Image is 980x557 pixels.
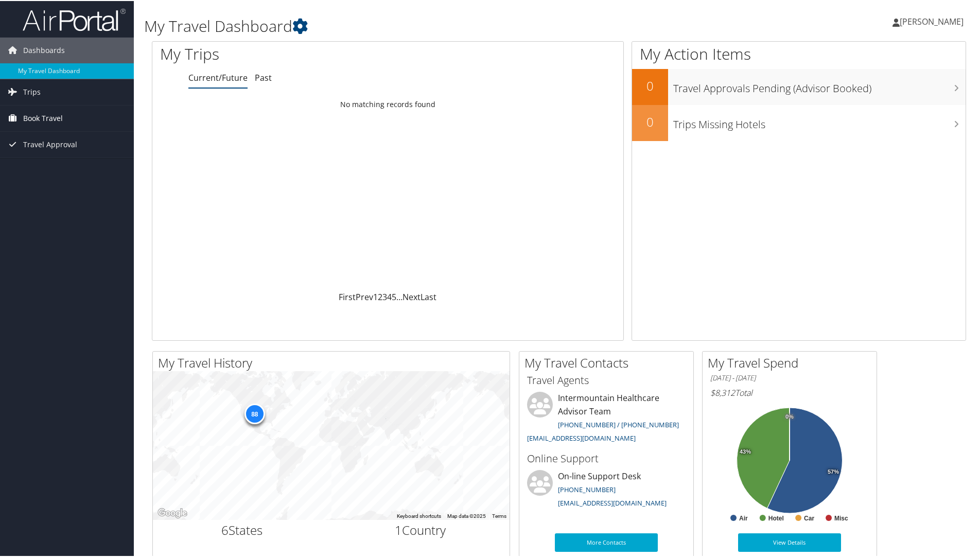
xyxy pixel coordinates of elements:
a: Terms (opens in new tab) [492,512,506,518]
a: Prev [356,290,373,302]
h3: Trips Missing Hotels [673,111,966,131]
span: Book Travel [23,105,63,130]
li: Intermountain Healthcare Advisor Team [522,391,691,446]
a: 2 [378,290,382,302]
text: Air [739,514,748,521]
a: First [339,290,356,302]
tspan: 57% [828,468,839,474]
h3: Travel Approvals Pending (Advisor Booked) [673,75,966,95]
span: Map data ©2025 [447,512,486,518]
a: 5 [392,290,396,302]
a: Last [421,290,436,302]
h2: 0 [632,76,668,94]
a: View Details [738,532,841,551]
h3: Travel Agents [527,372,686,387]
h2: States [161,520,324,538]
img: Google [155,506,189,519]
h1: My Travel Dashboard [144,14,697,36]
h2: Country [339,520,502,538]
text: Misc [834,514,848,521]
a: Current/Future [188,71,248,82]
h2: My Travel Spend [708,353,877,371]
span: Dashboards [23,37,65,62]
a: 3 [382,290,387,302]
button: Keyboard shortcuts [397,512,441,519]
a: [PHONE_NUMBER] / [PHONE_NUMBER] [558,419,679,428]
span: Trips [23,78,41,104]
h2: My Travel Contacts [524,353,693,371]
a: 1 [373,290,378,302]
a: 0Trips Missing Hotels [632,104,966,140]
img: airportal-logo.png [23,7,126,31]
h3: Online Support [527,450,686,465]
span: Travel Approval [23,131,77,156]
h1: My Action Items [632,42,966,64]
a: Next [402,290,421,302]
text: Hotel [768,514,784,521]
a: 4 [387,290,392,302]
a: [EMAIL_ADDRESS][DOMAIN_NAME] [558,497,667,507]
a: 0Travel Approvals Pending (Advisor Booked) [632,68,966,104]
h2: 0 [632,112,668,130]
span: 1 [395,520,402,537]
div: 88 [244,403,265,423]
h6: Total [710,386,869,397]
text: Car [804,514,814,521]
span: … [396,290,402,302]
tspan: 0% [785,413,794,419]
a: Open this area in Google Maps (opens a new window) [155,506,189,519]
a: More Contacts [555,532,658,551]
span: 6 [221,520,229,537]
h2: My Travel History [158,353,510,371]
tspan: 43% [740,448,751,454]
h1: My Trips [160,42,419,64]
li: On-line Support Desk [522,469,691,511]
h6: [DATE] - [DATE] [710,372,869,382]
a: [EMAIL_ADDRESS][DOMAIN_NAME] [527,432,636,442]
a: [PHONE_NUMBER] [558,484,616,493]
td: No matching records found [152,94,623,113]
a: Past [255,71,272,82]
a: [PERSON_NAME] [892,5,974,36]
span: [PERSON_NAME] [900,15,964,26]
span: $8,312 [710,386,735,397]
